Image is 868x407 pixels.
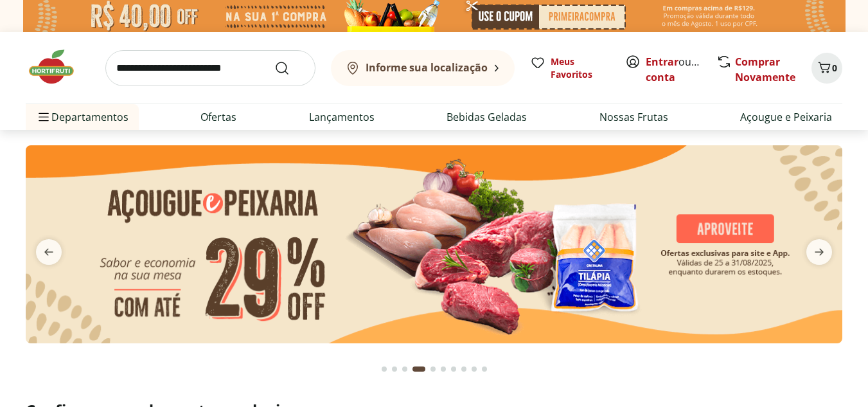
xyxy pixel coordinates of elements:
[36,102,51,132] button: Menu
[309,109,375,125] a: Lançamentos
[646,55,678,69] a: Entrar
[811,53,842,84] button: Carrinho
[447,109,527,125] a: Bebidas Geladas
[200,109,236,125] a: Ofertas
[26,48,90,86] img: Hortifruti
[646,54,703,85] span: ou
[379,354,389,384] button: Go to page 1 from fs-carousel
[646,55,716,84] a: Criar conta
[26,239,72,265] button: previous
[459,354,469,384] button: Go to page 8 from fs-carousel
[366,60,488,75] b: Informe sua localização
[448,354,459,384] button: Go to page 7 from fs-carousel
[735,55,795,84] a: Comprar Novamente
[438,354,448,384] button: Go to page 6 from fs-carousel
[551,55,610,81] span: Meus Favoritos
[599,109,668,125] a: Nossas Frutas
[331,50,515,86] button: Informe sua localização
[530,55,610,81] a: Meus Favoritos
[274,60,305,76] button: Submit Search
[410,354,428,384] button: Current page from fs-carousel
[400,354,410,384] button: Go to page 3 from fs-carousel
[389,354,400,384] button: Go to page 2 from fs-carousel
[796,239,842,265] button: next
[105,50,315,86] input: search
[479,354,490,384] button: Go to page 10 from fs-carousel
[428,354,438,384] button: Go to page 5 from fs-carousel
[469,354,479,384] button: Go to page 9 from fs-carousel
[36,102,128,132] span: Departamentos
[832,62,837,74] span: 0
[740,109,832,125] a: Açougue e Peixaria
[26,145,842,343] img: açougue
